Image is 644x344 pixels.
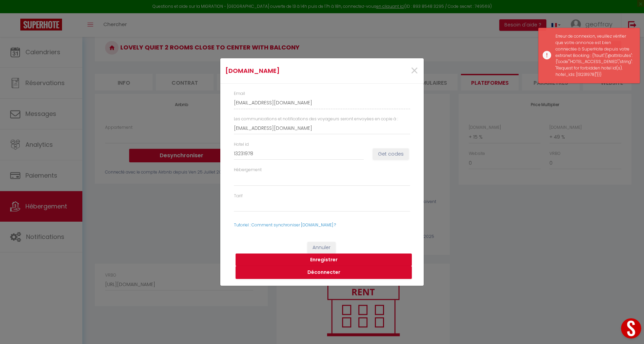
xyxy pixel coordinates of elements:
button: Enregistrer [236,254,412,266]
button: Annuler [307,242,336,254]
a: Tutoriel : Comment synchroniser [DOMAIN_NAME] ? [234,222,336,228]
label: Email [234,90,245,97]
label: Les communications et notifications des voyageurs seront envoyées en copie à : [234,116,398,122]
label: Hotel id [234,141,249,148]
iframe: LiveChat chat widget [616,316,644,344]
button: Close [410,64,419,78]
label: Tarif [234,193,243,199]
div: Erreur de connexion, veuillez vérifier que votre annonce est bien connectée à SuperHote depuis vo... [556,33,633,78]
span: × [410,61,419,81]
button: Déconnecter [236,266,412,279]
button: Get codes [373,148,409,160]
h4: [DOMAIN_NAME] [225,66,351,76]
label: Hébergement [234,167,262,173]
